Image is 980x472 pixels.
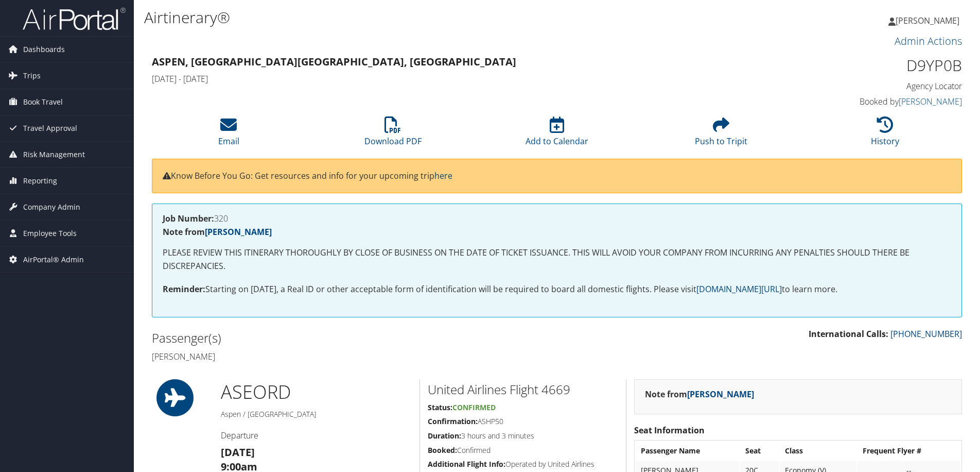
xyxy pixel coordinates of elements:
[428,459,618,469] h5: Operated by United Airlines
[428,402,452,412] strong: Status:
[771,96,962,107] h4: Booked by
[221,430,412,441] h4: Departure
[871,122,899,147] a: History
[163,226,272,238] strong: Note from
[857,442,960,460] th: Frequent Flyer #
[163,283,951,296] p: Starting on [DATE], a Real ID or other acceptable form of identification will be required to boar...
[23,7,126,31] img: airportal-logo.png
[23,168,57,194] span: Reporting
[896,15,959,26] span: [PERSON_NAME]
[23,247,84,273] span: AirPortal® Admin
[23,115,77,141] span: Travel Approval
[163,246,951,273] p: PLEASE REVIEW THIS ITINERARY THOROUGHLY BY CLOSE OF BUSINESS ON THE DATE OF TICKET ISSUANCE. THIS...
[634,425,705,436] strong: Seat Information
[152,73,756,85] h4: [DATE] - [DATE]
[23,142,85,167] span: Risk Management
[428,445,618,456] h5: Confirmed
[428,431,461,441] strong: Duration:
[895,34,962,48] a: Admin Actions
[428,381,618,398] h2: United Airlines Flight 4669
[221,409,412,419] h5: Aspen / [GEOGRAPHIC_DATA]
[23,194,80,220] span: Company Admin
[771,55,962,76] h1: D9YP0B
[163,214,951,223] h4: 320
[23,63,41,89] span: Trips
[526,122,588,147] a: Add to Calendar
[205,226,272,238] a: [PERSON_NAME]
[23,89,63,115] span: Book Travel
[695,122,747,147] a: Push to Tripit
[218,122,239,147] a: Email
[888,5,970,36] a: [PERSON_NAME]
[428,431,618,441] h5: 3 hours and 3 minutes
[899,96,962,107] a: [PERSON_NAME]
[152,329,549,347] h2: Passenger(s)
[452,402,496,412] span: Confirmed
[740,442,779,460] th: Seat
[890,328,962,340] a: [PHONE_NUMBER]
[152,55,516,69] strong: Aspen, [GEOGRAPHIC_DATA] [GEOGRAPHIC_DATA], [GEOGRAPHIC_DATA]
[144,7,694,28] h1: Airtinerary®
[809,328,888,340] strong: International Calls:
[687,389,754,400] a: [PERSON_NAME]
[636,442,739,460] th: Passenger Name
[780,442,856,460] th: Class
[163,283,205,295] strong: Reminder:
[163,170,951,183] p: Know Before You Go: Get resources and info for your upcoming trip
[428,416,618,427] h5: ASHP50
[221,445,255,459] strong: [DATE]
[364,122,422,147] a: Download PDF
[23,221,77,246] span: Employee Tools
[163,213,214,224] strong: Job Number:
[152,351,549,362] h4: [PERSON_NAME]
[428,459,505,469] strong: Additional Flight Info:
[771,80,962,92] h4: Agency Locator
[428,445,457,455] strong: Booked:
[645,389,754,400] strong: Note from
[696,283,782,295] a: [DOMAIN_NAME][URL]
[221,379,412,405] h1: ASE ORD
[428,416,478,426] strong: Confirmation:
[23,37,65,62] span: Dashboards
[434,170,452,181] a: here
